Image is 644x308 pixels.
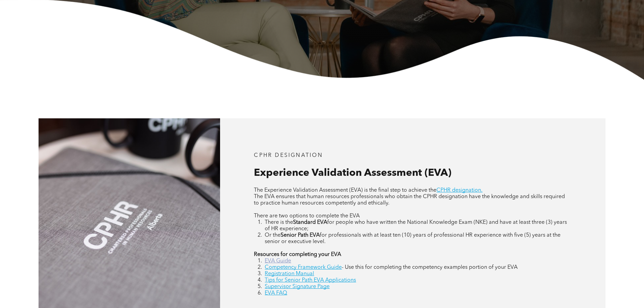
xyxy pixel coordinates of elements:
[254,213,360,219] span: There are two options to complete the EVA
[293,220,327,225] strong: Standard EVA
[265,284,330,289] a: Supervisor Signature Page
[265,290,287,296] a: EVA FAQ
[265,265,342,270] a: Competency Framework Guide
[265,220,567,232] span: for people who have written the National Knowledge Exam (NKE) and have at least three (3) years o...
[265,233,281,238] span: Or the
[281,233,320,238] strong: Senior Path EVA
[436,188,482,193] a: CPHR designation.
[265,220,293,225] span: There is the
[265,233,560,244] span: for professionals with at least ten (10) years of professional HR experience with five (5) years ...
[254,194,565,206] span: The EVA ensures that human resources professionals who obtain the CPHR designation have the knowl...
[254,188,436,193] span: The Experience Validation Assessment (EVA) is the final step to achieve the
[254,168,451,178] span: Experience Validation Assessment (EVA)
[265,271,314,277] a: Registration Manual
[265,278,356,283] a: Tips for Senior Path EVA Applications
[265,258,291,264] a: EVA Guide
[254,252,341,257] strong: Resources for completing your EVA
[342,265,518,270] span: - Use this for completing the competency examples portion of your EVA
[254,153,323,158] span: CPHR DESIGNATION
